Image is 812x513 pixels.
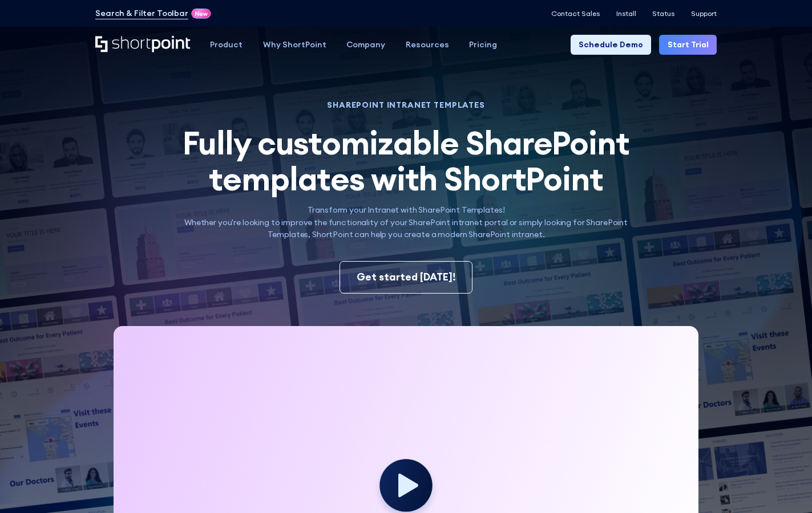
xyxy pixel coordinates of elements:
[571,35,651,55] a: Schedule Demo
[357,270,456,285] div: Get started [DATE]!
[652,10,674,18] a: Status
[95,36,189,54] a: Home
[406,39,449,51] div: Resources
[459,35,508,55] a: Pricing
[340,261,472,294] a: Get started [DATE]!
[210,39,243,51] div: Product
[168,101,643,109] h1: SHAREPOINT INTRANET TEMPLATES
[659,35,716,55] a: Start Trial
[469,39,497,51] div: Pricing
[263,39,326,51] div: Why ShortPoint
[168,204,643,241] p: Transform your Intranet with SharePoint Templates! Whether you're looking to improve the function...
[395,35,459,55] a: Resources
[691,10,717,18] a: Support
[346,39,385,51] div: Company
[253,35,337,55] a: Why ShortPoint
[337,35,396,55] a: Company
[200,35,253,55] a: Product
[183,122,629,199] span: Fully customizable SharePoint templates with ShortPoint
[616,10,636,18] a: Install
[95,7,188,19] a: Search & Filter Toolbar
[551,10,600,18] a: Contact Sales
